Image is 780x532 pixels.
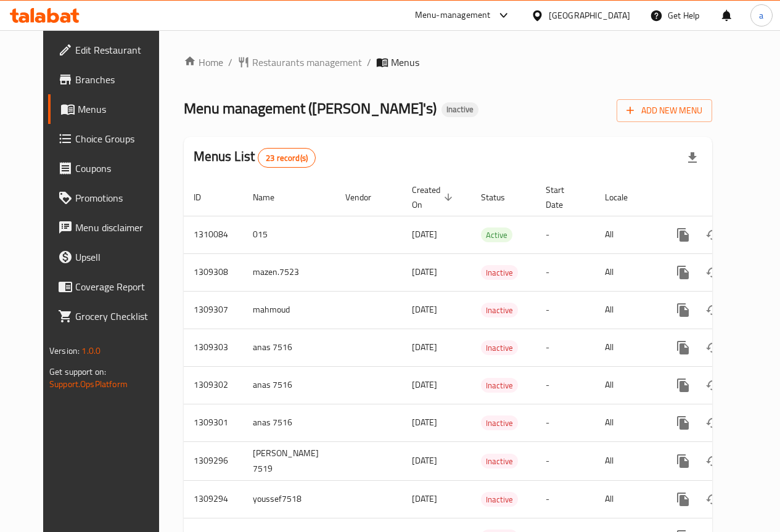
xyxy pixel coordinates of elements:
[48,124,173,153] a: Choice Groups
[81,343,101,359] span: 1.0.0
[412,226,437,242] span: [DATE]
[75,131,163,146] span: Choice Groups
[595,480,659,518] td: All
[243,480,335,518] td: youssef7518
[549,9,630,22] div: [GEOGRAPHIC_DATA]
[49,364,106,380] span: Get support on:
[698,408,728,438] button: Change Status
[668,220,698,250] button: more
[481,454,518,469] span: Inactive
[75,309,163,324] span: Grocery Checklist
[412,377,437,393] span: [DATE]
[184,366,243,404] td: 1309302
[194,190,217,205] span: ID
[412,264,437,280] span: [DATE]
[184,253,243,291] td: 1309308
[75,190,163,205] span: Promotions
[412,452,437,469] span: [DATE]
[481,190,521,205] span: Status
[184,480,243,518] td: 1309294
[412,414,437,430] span: [DATE]
[536,404,595,441] td: -
[49,343,80,359] span: Version:
[481,303,518,317] span: Inactive
[536,291,595,329] td: -
[698,295,728,325] button: Change Status
[345,190,387,205] span: Vendor
[481,265,518,280] div: Inactive
[668,333,698,362] button: more
[391,55,419,70] span: Menus
[481,416,518,430] span: Inactive
[536,366,595,404] td: -
[243,366,335,404] td: anas 7516
[75,220,163,235] span: Menu disclaimer
[258,152,315,164] span: 23 record(s)
[595,366,659,404] td: All
[698,446,728,476] button: Change Status
[184,291,243,329] td: 1309307
[481,415,518,430] div: Inactive
[48,213,173,242] a: Menu disclaimer
[678,143,707,173] div: Export file
[48,35,173,65] a: Edit Restaurant
[253,190,290,205] span: Name
[48,242,173,272] a: Upsell
[48,153,173,183] a: Coupons
[698,333,728,362] button: Change Status
[626,103,702,118] span: Add New Menu
[481,228,512,242] span: Active
[184,94,437,122] span: Menu management ( [PERSON_NAME]'s )
[536,441,595,480] td: -
[668,408,698,438] button: more
[536,216,595,253] td: -
[668,370,698,400] button: more
[668,446,698,476] button: more
[184,441,243,480] td: 1309296
[441,104,478,115] span: Inactive
[595,329,659,366] td: All
[184,404,243,441] td: 1309301
[481,266,518,280] span: Inactive
[546,182,580,212] span: Start Date
[184,55,712,70] nav: breadcrumb
[617,99,712,122] button: Add New Menu
[595,404,659,441] td: All
[184,55,223,70] a: Home
[595,216,659,253] td: All
[48,65,173,94] a: Branches
[536,480,595,518] td: -
[668,258,698,287] button: more
[75,279,163,294] span: Coverage Report
[48,301,173,331] a: Grocery Checklist
[194,147,316,168] h2: Menus List
[48,183,173,213] a: Promotions
[698,258,728,287] button: Change Status
[243,253,335,291] td: mazen.7523
[412,301,437,317] span: [DATE]
[184,216,243,253] td: 1310084
[536,253,595,291] td: -
[48,272,173,301] a: Coverage Report
[243,329,335,366] td: anas 7516
[243,441,335,480] td: [PERSON_NAME] 7519
[698,485,728,514] button: Change Status
[243,404,335,441] td: anas 7516
[481,341,518,355] span: Inactive
[75,250,163,264] span: Upsell
[759,9,763,22] span: a
[441,102,478,117] div: Inactive
[184,329,243,366] td: 1309303
[481,378,518,393] div: Inactive
[481,227,512,242] div: Active
[595,291,659,329] td: All
[481,340,518,355] div: Inactive
[237,55,362,70] a: Restaurants management
[78,102,163,117] span: Menus
[75,72,163,87] span: Branches
[367,55,371,70] li: /
[412,491,437,507] span: [DATE]
[75,161,163,176] span: Coupons
[481,379,518,393] span: Inactive
[698,370,728,400] button: Change Status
